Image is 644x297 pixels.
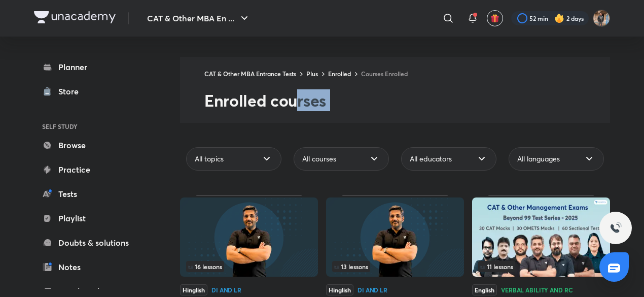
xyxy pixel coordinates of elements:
[487,10,503,26] button: avatar
[472,197,610,277] img: Thumbnail
[332,261,458,272] div: left
[186,261,312,272] div: left
[332,261,458,272] div: infosection
[34,159,152,180] a: Practice
[357,287,387,293] div: DI and LR
[361,70,408,78] a: Courses Enrolled
[410,154,452,164] span: All educators
[593,10,610,27] img: Mayank kardam
[328,70,351,78] a: Enrolled
[211,287,241,293] div: DI and LR
[34,11,116,26] a: Company Logo
[180,284,207,295] span: Hinglish
[472,284,497,295] span: English
[34,208,152,228] a: Playlist
[517,154,560,164] span: All languages
[34,233,152,253] a: Doubts & solutions
[141,8,257,28] button: CAT & Other MBA En ...
[58,85,85,97] div: Store
[34,81,152,102] a: Store
[34,11,116,23] img: Company Logo
[334,263,368,270] span: 13 lessons
[554,13,564,23] img: streak
[195,154,224,164] span: All topics
[306,70,318,78] a: Plus
[478,261,604,272] div: infocontainer
[34,257,152,277] a: Notes
[188,263,222,270] span: 16 lessons
[490,14,499,23] img: avatar
[204,70,296,78] a: CAT & Other MBA Entrance Tests
[34,135,152,155] a: Browse
[478,261,604,272] div: left
[34,118,152,135] h6: SELF STUDY
[186,261,312,272] div: infosection
[501,287,573,293] div: Verbal Ability and RC
[326,197,464,277] img: Thumbnail
[204,90,610,111] h2: Enrolled courses
[610,222,622,234] img: ttu
[332,261,458,272] div: infocontainer
[302,154,336,164] span: All courses
[480,263,513,270] span: 11 lessons
[186,261,312,272] div: infocontainer
[478,261,604,272] div: infosection
[34,184,152,204] a: Tests
[34,57,152,77] a: Planner
[326,284,353,295] span: Hinglish
[180,197,318,277] img: Thumbnail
